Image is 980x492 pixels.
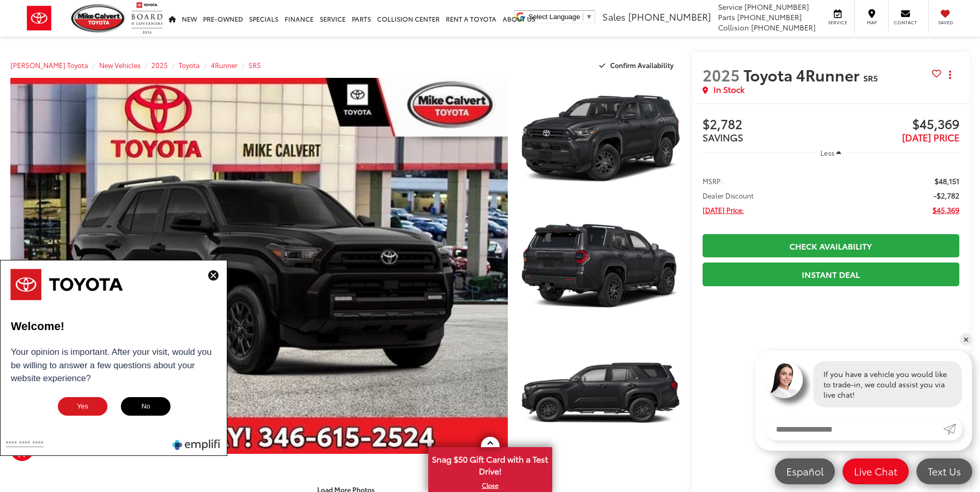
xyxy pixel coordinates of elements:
span: [PHONE_NUMBER] [628,10,711,23]
span: Snag $50 Gift Card with a Test Drive! [429,448,551,480]
span: $48,151 [935,176,959,186]
a: [PERSON_NAME] Toyota [10,60,88,70]
span: SAVINGS [703,130,743,144]
span: -$2,782 [934,190,959,201]
a: Instant Deal [703,263,959,286]
a: SR5 [248,60,261,70]
a: Select Language​ [528,13,593,21]
span: Select Language [528,13,580,21]
img: Agent profile photo [766,361,803,398]
span: Dealer Discount [703,190,754,201]
span: Less [820,148,834,157]
span: Parts [718,12,735,22]
button: Actions [941,65,959,84]
a: 2025 [151,60,168,70]
span: [PHONE_NUMBER] [737,12,802,22]
a: Expand Photo 0 [10,78,508,454]
span: Service [718,2,742,12]
button: Less [816,143,847,162]
input: Enter your message [766,418,943,440]
a: New Vehicles [99,60,141,70]
span: Español [781,465,829,478]
a: Toyota [179,60,200,70]
a: Español [775,458,835,484]
span: ▼ [586,13,593,21]
span: Toyota 4Runner [743,63,863,86]
span: Live Chat [849,465,903,478]
span: In Stock [713,84,744,95]
a: Text Us [916,458,972,484]
span: 2025 [703,63,740,86]
span: SR5 [863,72,878,84]
span: dropdown dots [949,71,951,79]
span: $2,782 [703,117,831,133]
img: 2025 Toyota 4Runner SR5 [5,76,513,456]
a: Expand Photo 3 [519,332,681,454]
span: [PHONE_NUMBER] [744,2,809,12]
span: Saved [934,19,957,26]
span: Contact [894,19,917,26]
img: 2025 Toyota 4Runner SR5 [518,331,683,455]
a: Expand Photo 2 [519,205,681,327]
a: Expand Photo 1 [519,78,681,200]
a: 4Runner [211,60,238,70]
div: If you have a vehicle you would like to trade-in, we could assist you via live chat! [813,361,962,407]
span: Service [826,19,849,26]
span: Sales [602,10,626,23]
button: Confirm Availability [594,56,682,74]
span: Text Us [923,465,966,478]
span: Confirm Availability [610,60,674,70]
span: Map [860,19,883,26]
span: $45,369 [932,205,959,215]
span: [PHONE_NUMBER] [751,22,816,32]
img: 2025 Toyota 4Runner SR5 [518,204,683,328]
img: 2025 Toyota 4Runner SR5 [518,76,683,201]
span: [DATE] Price: [703,205,744,215]
span: $45,369 [831,117,959,133]
a: Check Availability [703,234,959,257]
a: Live Chat [843,458,909,484]
span: [DATE] PRICE [902,130,959,144]
a: Submit [943,418,962,440]
span: ​ [583,13,583,21]
span: MSRP: [703,176,723,186]
span: Collision [718,22,749,32]
img: Mike Calvert Toyota [71,4,126,32]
